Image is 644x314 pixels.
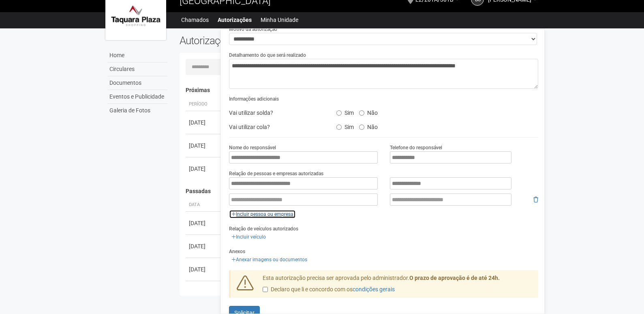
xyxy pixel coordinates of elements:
div: Vai utilizar cola? [223,121,330,133]
a: Autorizações [218,14,252,26]
label: Telefone do responsável [390,144,442,151]
div: [DATE] [189,142,219,150]
label: Informações adicionais [229,95,279,103]
div: [DATE] [189,242,219,250]
div: [DATE] [189,288,219,297]
div: Esta autorização precisa ser aprovada pelo administrador. [257,274,539,298]
strong: O prazo de aprovação é de até 24h. [409,275,500,281]
input: Declaro que li e concordo com oscondições gerais [263,287,268,292]
div: Vai utilizar solda? [223,107,330,119]
a: Incluir pessoa ou empresa [229,210,296,219]
a: Documentos [107,76,167,90]
th: Período [186,98,222,111]
input: Sim [336,110,342,116]
a: Circulares [107,62,167,76]
a: Galeria de Fotos [107,104,167,117]
label: Declaro que li e concordo com os [263,286,395,294]
label: Sim [336,121,354,131]
i: Remover [533,197,538,202]
a: Anexar imagens ou documentos [229,255,310,264]
input: Não [359,110,364,116]
label: Sim [336,107,354,116]
label: Nome do responsável [229,144,276,151]
label: Motivo da autorização [229,26,277,33]
a: Incluir veículo [229,232,268,241]
h4: Próximas [186,87,533,93]
input: Sim [336,125,342,130]
h2: Autorizações [180,34,353,47]
a: Minha Unidade [261,14,298,26]
th: Data [186,198,222,212]
a: Home [107,49,167,62]
input: Não [359,125,364,130]
div: [DATE] [189,118,219,127]
label: Não [359,107,378,116]
label: Relação de veículos autorizados [229,225,298,232]
label: Anexos [229,248,245,255]
a: Eventos e Publicidade [107,90,167,104]
div: [DATE] [189,219,219,227]
a: Chamados [181,14,209,26]
label: Não [359,121,378,131]
div: [DATE] [189,265,219,273]
div: [DATE] [189,165,219,173]
label: Relação de pessoas e empresas autorizadas [229,170,323,177]
label: Detalhamento do que será realizado [229,52,306,59]
h4: Passadas [186,188,533,194]
a: condições gerais [353,286,395,292]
